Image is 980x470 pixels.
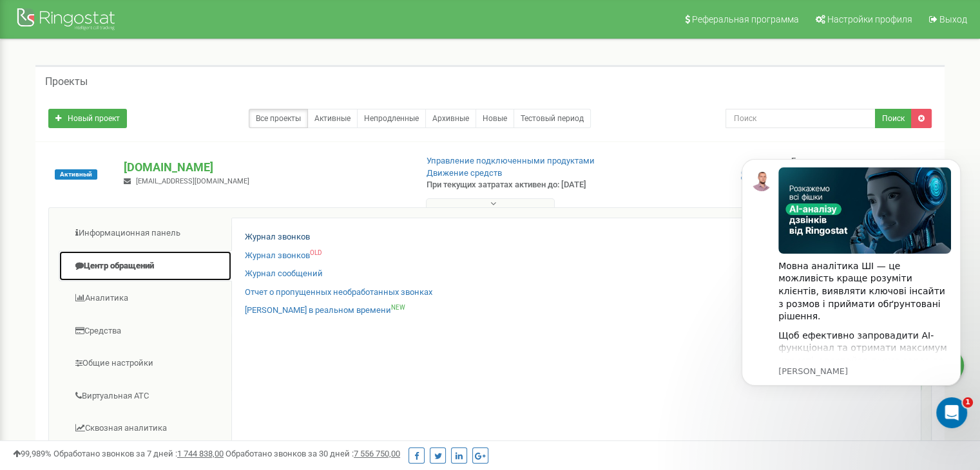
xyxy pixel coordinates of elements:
[245,305,405,317] a: [PERSON_NAME] в реальном времениNEW
[59,413,232,444] a: Сквозная аналитика
[124,159,405,176] p: [DOMAIN_NAME]
[55,169,97,180] span: Активный
[427,168,502,178] a: Движение средств
[391,304,405,311] sup: NEW
[59,250,232,282] a: Центр обращений
[936,397,967,428] iframe: Intercom live chat
[59,283,232,314] a: Аналитика
[427,179,633,191] p: При текущих затратах активен до: [DATE]
[692,14,799,24] span: Реферальная программа
[722,140,980,435] iframe: Intercom notifications повідомлення
[875,109,912,128] button: Поиск
[48,109,127,128] a: Новый проект
[427,156,595,165] a: Управление подключенными продуктами
[59,315,232,347] a: Средства
[514,109,591,128] a: Тестовый период
[245,268,323,280] a: Журнал сообщений
[226,449,400,458] span: Обработано звонков за 30 дней :
[939,14,967,24] span: Выход
[45,76,88,88] h5: Проекты
[245,250,322,262] a: Журнал звонковOLD
[310,249,322,256] sup: OLD
[59,381,232,412] a: Виртуальная АТС
[827,14,912,24] span: Настройки профиля
[725,109,876,128] input: Поиск
[136,177,249,185] span: [EMAIL_ADDRESS][DOMAIN_NAME]
[53,449,224,458] span: Обработано звонков за 7 дней :
[249,109,308,128] a: Все проекты
[963,397,973,408] span: 1
[13,449,52,458] span: 99,989%
[245,287,432,299] a: Отчет о пропущенных необработанных звонках
[357,109,426,128] a: Непродленные
[476,109,514,128] a: Новые
[307,109,358,128] a: Активные
[59,218,232,249] a: Информационная панель
[59,348,232,379] a: Общие настройки
[245,231,310,243] a: Журнал звонков
[425,109,476,128] a: Архивные
[177,449,224,458] u: 1 744 838,00
[354,449,400,458] u: 7 556 750,00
